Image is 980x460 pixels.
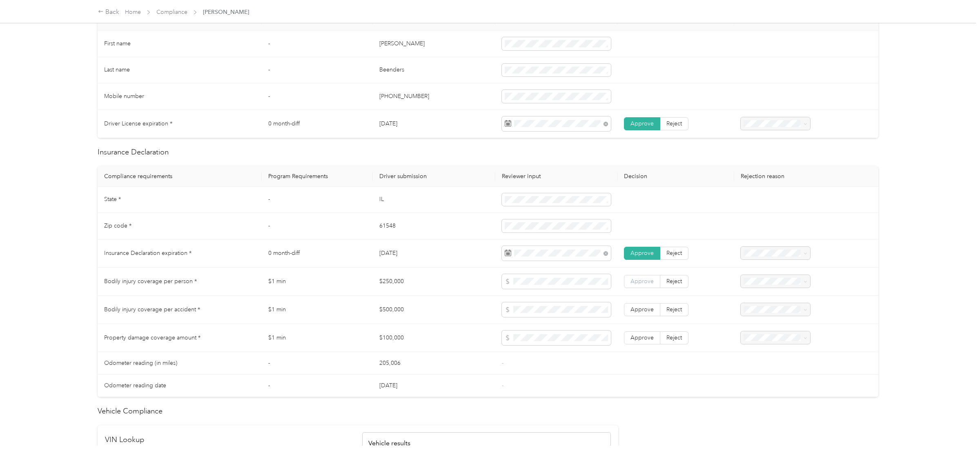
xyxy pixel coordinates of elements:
td: [DATE] [373,110,495,138]
td: Property damage coverage amount * [98,324,262,352]
span: Last name [104,66,130,73]
td: $100,000 [373,324,495,352]
span: [PERSON_NAME] [203,8,249,16]
span: Reject [666,278,682,285]
th: Compliance requirements [98,166,262,187]
span: Approve [630,250,654,257]
span: Approve [630,120,654,127]
span: Bodily injury coverage per accident * [104,306,200,313]
td: Beenders [373,57,495,84]
span: Approve [630,306,654,313]
span: First name [104,40,131,47]
td: $1 min [262,296,373,324]
span: Odometer reading date [104,382,166,389]
td: - [262,213,373,239]
span: Driver License expiration * [104,120,172,127]
td: 61548 [373,213,495,239]
span: Mobile number [104,93,144,100]
th: Reviewer input [495,166,618,187]
td: Bodily injury coverage per accident * [98,296,262,324]
th: Decision [617,166,734,187]
span: - [502,360,503,366]
td: - [262,375,373,397]
td: - [262,83,373,110]
div: Back [98,7,119,17]
span: Odometer reading (in miles) [104,360,177,366]
th: Driver submission [373,166,495,187]
td: [DATE] [373,375,495,397]
td: $500,000 [373,296,495,324]
td: [DATE] [373,239,495,268]
td: Driver License expiration * [98,110,262,138]
h2: VIN Lookup [105,434,354,445]
td: Zip code * [98,213,262,239]
span: Reject [666,334,682,341]
span: Zip code * [104,222,131,229]
td: $1 min [262,268,373,296]
td: 0 month-diff [262,239,373,268]
td: Last name [98,57,262,84]
span: Reject [666,306,682,313]
td: 205,006 [373,352,495,375]
th: Program Requirements [262,166,373,187]
td: 0 month-diff [262,110,373,138]
span: Reject [666,250,682,257]
span: Bodily injury coverage per person * [104,278,197,285]
td: - [262,187,373,213]
h2: Vehicle Compliance [98,406,878,417]
a: Home [125,9,141,16]
td: Mobile number [98,83,262,110]
span: Insurance Declaration expiration * [104,250,192,257]
span: Approve [630,334,654,341]
a: Compliance [156,9,187,16]
td: First name [98,31,262,57]
iframe: Everlance-gr Chat Button Frame [934,414,980,460]
td: [PERSON_NAME] [373,31,495,57]
td: $1 min [262,324,373,352]
td: Odometer reading date [98,375,262,397]
span: Approve [630,278,654,285]
td: State * [98,187,262,213]
td: - [262,352,373,375]
td: IL [373,187,495,213]
td: Odometer reading (in miles) [98,352,262,375]
span: Reject [666,120,682,127]
td: Insurance Declaration expiration * [98,239,262,268]
th: Rejection reason [734,166,882,187]
td: - [262,31,373,57]
span: - [502,382,503,389]
h4: Vehicle results [368,438,605,448]
h2: Insurance Declaration [98,147,878,158]
td: - [262,57,373,84]
span: State * [104,196,121,203]
td: Bodily injury coverage per person * [98,268,262,296]
span: Property damage coverage amount * [104,334,200,341]
td: [PHONE_NUMBER] [373,83,495,110]
td: $250,000 [373,268,495,296]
